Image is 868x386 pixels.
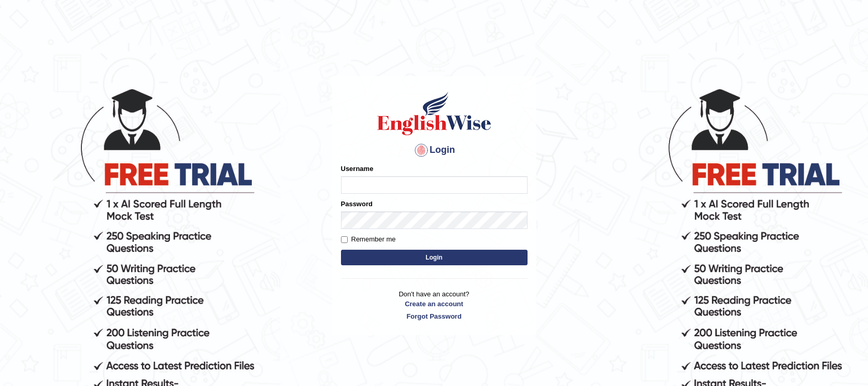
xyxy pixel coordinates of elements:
[375,90,493,137] img: Logo of English Wise sign in for intelligent practice with AI
[341,236,348,243] input: Remember me
[341,299,528,309] a: Create an account
[341,289,528,321] p: Don't have an account?
[341,199,373,209] label: Password
[341,234,396,245] label: Remember me
[341,250,528,265] button: Login
[341,311,528,321] a: Forgot Password
[341,164,374,174] label: Username
[341,142,528,159] h4: Login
